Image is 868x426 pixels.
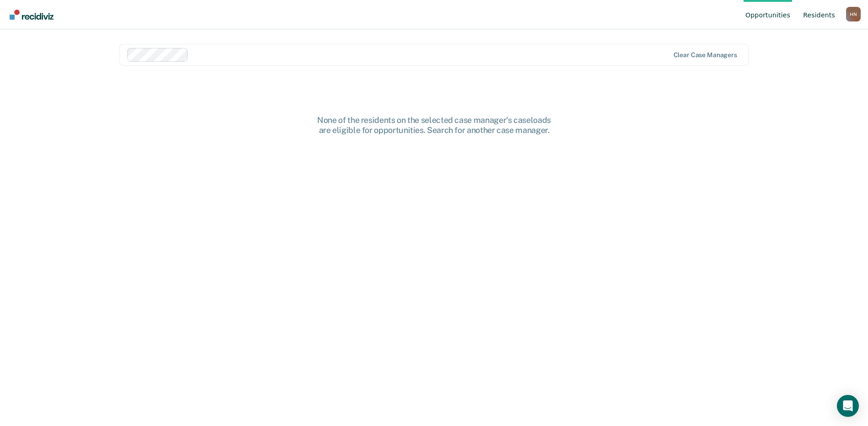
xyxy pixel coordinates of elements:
div: None of the residents on the selected case manager's caseloads are eligible for opportunities. Se... [288,115,581,135]
img: Recidiviz [10,10,54,20]
div: Clear case managers [674,51,737,59]
div: H N [846,7,861,21]
div: Open Intercom Messenger [837,395,859,417]
button: Profile dropdown button [846,7,861,21]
